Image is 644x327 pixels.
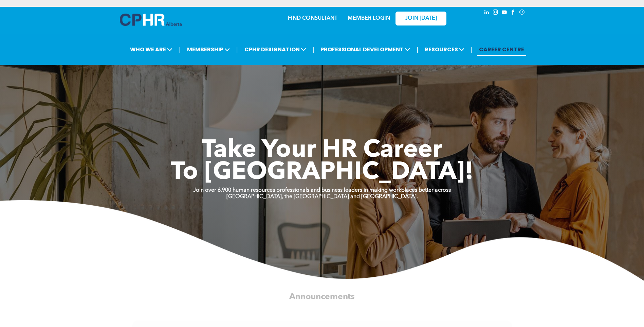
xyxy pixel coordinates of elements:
[193,188,451,193] strong: Join over 6,900 human resources professionals and business leaders in making workplaces better ac...
[202,138,442,163] span: Take Your HR Career
[501,8,508,18] a: youtube
[226,194,418,200] strong: [GEOGRAPHIC_DATA], the [GEOGRAPHIC_DATA] and [GEOGRAPHIC_DATA].
[518,8,526,18] a: Social network
[236,42,238,56] li: |
[348,16,390,21] a: MEMBER LOGIN
[510,8,517,18] a: facebook
[120,14,182,26] img: A blue and white logo for cp alberta
[405,15,437,22] span: JOIN [DATE]
[242,43,308,56] span: CPHR DESIGNATION
[185,43,232,56] span: MEMBERSHIP
[318,43,412,56] span: PROFESSIONAL DEVELOPMENT
[289,293,355,301] span: Announcements
[417,42,418,56] li: |
[128,43,174,56] span: WHO WE ARE
[492,8,499,18] a: instagram
[171,160,474,185] span: To [GEOGRAPHIC_DATA]!
[477,43,526,56] a: CAREER CENTRE
[395,12,446,25] a: JOIN [DATE]
[179,42,181,56] li: |
[288,16,337,21] a: FIND CONSULTANT
[483,8,491,18] a: linkedin
[313,42,314,56] li: |
[471,42,473,56] li: |
[423,43,466,56] span: RESOURCES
